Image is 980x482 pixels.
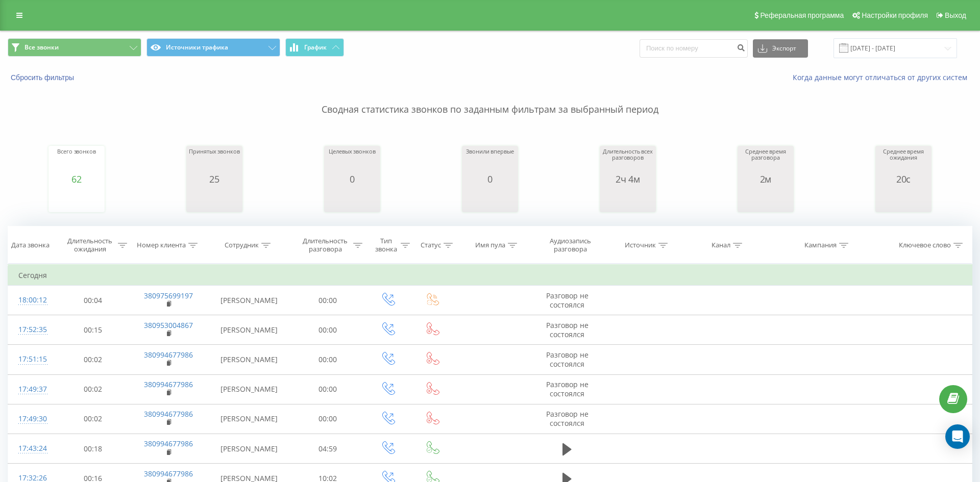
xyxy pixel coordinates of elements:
[546,379,589,398] span: Разговор не состоялся
[712,241,730,250] div: Канал
[290,286,365,315] td: 00:00
[304,44,327,51] span: График
[945,424,970,449] div: Open Intercom Messenger
[57,148,96,174] div: Всего звонков
[546,320,589,339] span: Разговор не состоялся
[945,11,966,19] span: Выход
[18,349,45,369] div: 17:51:15
[144,320,193,330] a: 380953004867
[290,345,365,374] td: 00:00
[207,345,290,374] td: [PERSON_NAME]
[466,174,513,184] div: 0
[56,404,130,434] td: 00:02
[290,404,365,434] td: 00:00
[899,241,951,250] div: Ключевое слово
[8,73,79,82] button: Сбросить фильтры
[878,148,929,174] div: Среднее время ожидания
[137,241,186,250] div: Номер клиента
[546,409,589,428] span: Разговор не состоялся
[225,241,259,250] div: Сотрудник
[290,374,365,404] td: 00:00
[18,409,45,429] div: 17:49:30
[8,38,141,57] button: Все звонки
[56,374,130,404] td: 00:02
[8,83,972,116] p: Сводная статистика звонков по заданным фильтрам за выбранный период
[144,291,193,300] a: 380975699197
[753,39,808,58] button: Экспорт
[546,350,589,369] span: Разговор не состоялся
[374,237,398,254] div: Тип звонка
[290,434,365,464] td: 04:59
[24,43,59,52] span: Все звонки
[8,265,972,286] td: Сегодня
[602,148,653,174] div: Длительность всех разговоров
[740,148,791,174] div: Среднее время разговора
[144,379,193,389] a: 380994677986
[18,379,45,399] div: 17:49:37
[146,38,280,57] button: Источники трафика
[475,241,505,250] div: Имя пула
[11,241,50,250] div: Дата звонка
[640,39,748,58] input: Поиск по номеру
[290,315,365,345] td: 00:00
[466,148,513,174] div: Звонили впервые
[207,286,290,315] td: [PERSON_NAME]
[18,439,45,459] div: 17:43:24
[329,148,375,174] div: Целевых звонков
[421,241,441,250] div: Статус
[760,11,844,19] span: Реферальная программа
[546,291,589,310] span: Разговор не состоялся
[285,38,344,57] button: График
[740,174,791,184] div: 2м
[65,237,116,254] div: Длительность ожидания
[329,174,375,184] div: 0
[602,174,653,184] div: 2ч 4м
[207,374,290,404] td: [PERSON_NAME]
[804,241,837,250] div: Кампания
[300,237,351,254] div: Длительность разговора
[18,290,45,310] div: 18:00:12
[18,320,45,340] div: 17:52:35
[144,439,193,448] a: 380994677986
[541,237,600,254] div: Аудиозапись разговора
[207,434,290,464] td: [PERSON_NAME]
[625,241,656,250] div: Источник
[144,409,193,419] a: 380994677986
[57,174,96,184] div: 62
[793,72,972,82] a: Когда данные могут отличаться от других систем
[862,11,928,19] span: Настройки профиля
[144,350,193,360] a: 380994677986
[144,469,193,478] a: 380994677986
[189,174,239,184] div: 25
[878,174,929,184] div: 20с
[56,345,130,374] td: 00:02
[56,315,130,345] td: 00:15
[207,315,290,345] td: [PERSON_NAME]
[189,148,239,174] div: Принятых звонков
[207,404,290,434] td: [PERSON_NAME]
[56,434,130,464] td: 00:18
[56,286,130,315] td: 00:04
